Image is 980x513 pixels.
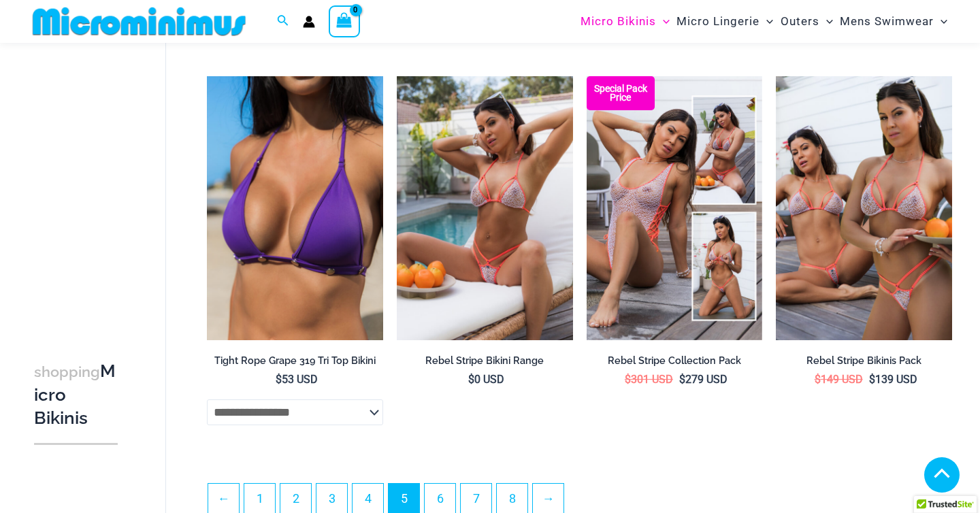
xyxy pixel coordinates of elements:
[776,76,952,340] img: Rebel Stripe White Multi 305 Tri Top 418 Micro Bottom 06
[34,360,118,429] h3: Micro Bikinis
[577,4,673,39] a: Micro BikinisMenu ToggleMenu Toggle
[869,373,875,386] span: $
[781,4,819,39] span: Outers
[329,5,360,37] a: View Shopping Cart, empty
[276,373,282,386] span: $
[207,76,383,340] img: Tight Rope Grape 319 Tri Top 01
[303,16,315,28] a: Account icon link
[587,354,763,367] h2: Rebel Stripe Collection Pack
[468,373,474,386] span: $
[679,373,728,386] bdi: 279 USD
[587,76,763,340] a: Rebel Stripe Collection Pack Rebel Stripe White Multi 371 Crop Top 418 Micro Bottom 02Rebel Strip...
[34,363,100,380] span: shopping
[759,4,773,39] span: Menu Toggle
[581,4,656,39] span: Micro Bikinis
[575,2,953,41] nav: Site Navigation
[776,354,952,367] h2: Rebel Stripe Bikinis Pack
[679,373,685,386] span: $
[815,373,821,386] span: $
[587,84,655,102] b: Special Pack Price
[934,4,947,39] span: Menu Toggle
[277,13,289,30] a: Search icon link
[397,354,573,367] h2: Rebel Stripe Bikini Range
[397,354,573,372] a: Rebel Stripe Bikini Range
[676,4,759,39] span: Micro Lingerie
[587,354,763,372] a: Rebel Stripe Collection Pack
[625,373,673,386] bdi: 301 USD
[819,4,833,39] span: Menu Toggle
[27,6,251,37] img: MM SHOP LOGO FLAT
[777,4,836,39] a: OutersMenu ToggleMenu Toggle
[776,354,952,372] a: Rebel Stripe Bikinis Pack
[468,373,504,386] bdi: 0 USD
[673,4,777,39] a: Micro LingerieMenu ToggleMenu Toggle
[776,76,952,340] a: Rebel Stripe Bikini PackRebel Stripe White Multi 305 Tri Top 418 Micro Bottom 06Rebel Stripe Whit...
[869,373,917,386] bdi: 139 USD
[397,76,573,340] a: Rebel Stripe White Multi 305 Tri Top 468 Thong Bottom 05Rebel Stripe White Multi 371 Crop Top 418...
[840,4,934,39] span: Mens Swimwear
[656,4,670,39] span: Menu Toggle
[397,76,573,340] img: Rebel Stripe White Multi 305 Tri Top 468 Thong Bottom 05
[587,76,763,340] img: Rebel Stripe Collection Pack
[207,76,383,340] a: Tight Rope Grape 319 Tri Top 01Tight Rope Grape 319 Tri Top 02Tight Rope Grape 319 Tri Top 02
[276,373,318,386] bdi: 53 USD
[207,354,383,367] h2: Tight Rope Grape 319 Tri Top Bikini
[207,354,383,372] a: Tight Rope Grape 319 Tri Top Bikini
[836,4,951,39] a: Mens SwimwearMenu ToggleMenu Toggle
[625,373,631,386] span: $
[34,46,157,318] iframe: TrustedSite Certified
[815,373,863,386] bdi: 149 USD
